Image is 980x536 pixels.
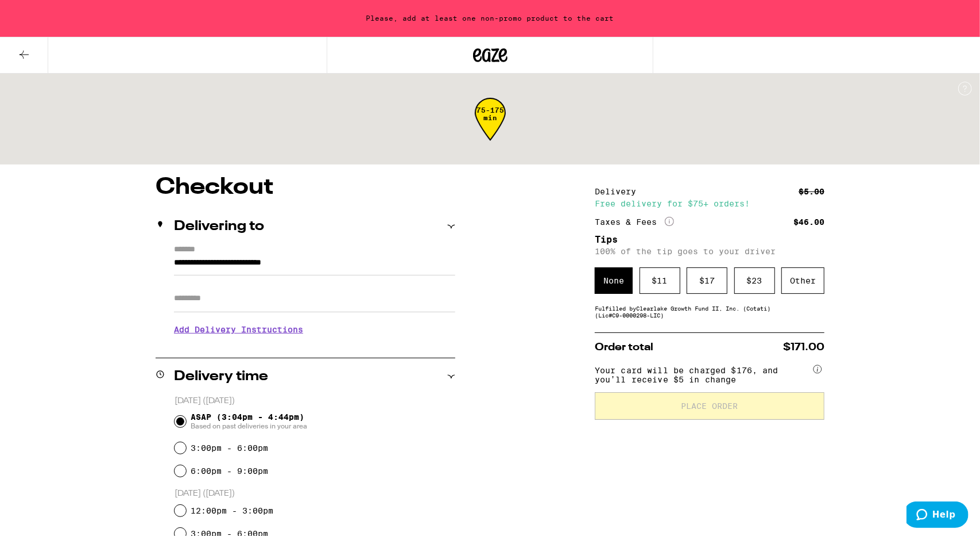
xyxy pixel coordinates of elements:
span: Place Order [681,402,738,410]
label: 6:00pm - 9:00pm [191,466,268,476]
div: None [595,267,633,294]
div: $ 11 [640,267,680,294]
div: Other [781,267,824,294]
span: $171.00 [783,342,824,353]
div: Free delivery for $75+ orders! [595,200,824,208]
div: Delivery [595,187,644,196]
iframe: Opens a widget where you can find more information [907,501,969,530]
label: 12:00pm - 3:00pm [191,506,273,515]
span: Your card will be charged $176, and you’ll receive $5 in change [595,362,811,384]
label: 3:00pm - 6:00pm [191,443,268,453]
h5: Tips [595,235,824,244]
h1: Checkout [156,176,455,199]
span: Order total [595,342,653,353]
div: $46.00 [793,218,824,226]
div: $ 17 [687,267,727,294]
span: Based on past deliveries in your area [191,422,307,431]
p: [DATE] ([DATE]) [175,396,455,407]
h2: Delivering to [174,220,264,233]
div: $ 23 [734,267,775,294]
p: [DATE] ([DATE]) [175,488,455,499]
p: We'll contact you at [PHONE_NUMBER] when we arrive [174,343,455,352]
p: 100% of the tip goes to your driver [595,247,824,256]
h2: Delivery time [174,370,268,384]
button: Place Order [595,392,824,420]
span: ASAP (3:04pm - 4:44pm) [191,412,307,431]
div: $5.00 [799,187,824,196]
div: Fulfilled by Clearlake Growth Fund II, Inc. (Cotati) (Lic# C9-0000298-LIC ) [595,305,824,319]
h3: Add Delivery Instructions [174,316,455,343]
div: Taxes & Fees [595,217,674,227]
div: 75-175 min [475,106,506,150]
